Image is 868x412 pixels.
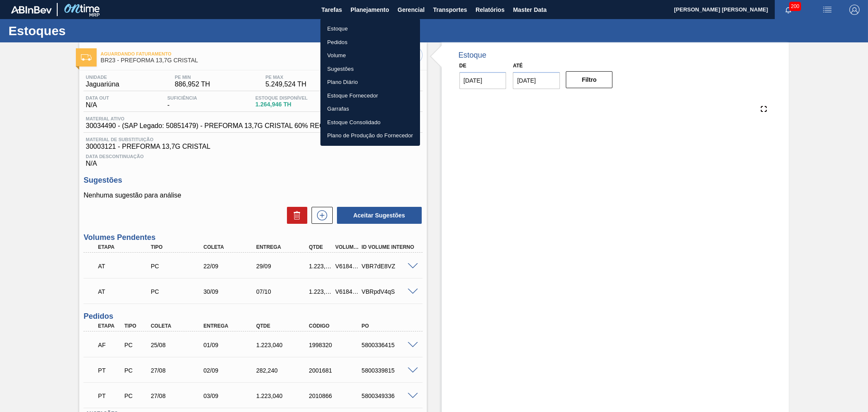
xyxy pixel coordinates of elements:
a: Pedidos [320,36,420,49]
a: Estoque [320,22,420,36]
a: Plano de Produção do Fornecedor [320,129,420,142]
a: Estoque Fornecedor [320,89,420,103]
a: Garrafas [320,102,420,116]
a: Volume [320,49,420,62]
a: Estoque Consolidado [320,116,420,129]
a: Plano Diário [320,75,420,89]
a: Sugestões [320,62,420,76]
